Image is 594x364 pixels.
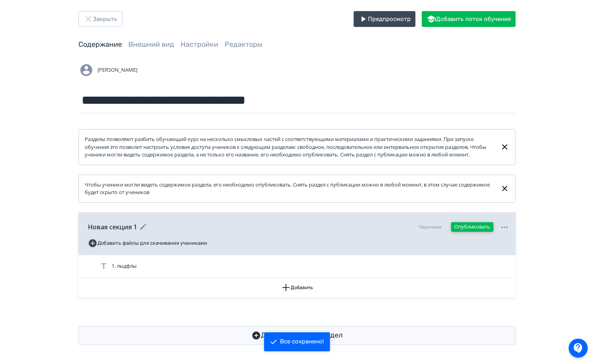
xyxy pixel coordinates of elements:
button: Добавить новый раздел [78,326,516,345]
a: Редакторы [225,40,263,49]
a: Содержание [78,40,122,49]
div: Все сохранено! [280,338,324,346]
button: Опубликовать [451,222,493,232]
div: Чтобы ученики могли видеть содержимое раздела, его необходимо опубликовать. Снять раздел с публик... [85,181,494,196]
span: [PERSON_NAME] [97,66,137,74]
div: 1. лыдфлы [78,255,516,278]
button: Добавить файлы для скачивания учениками [88,237,207,250]
span: Новая секция 1 [88,222,137,232]
span: 1. лыдфлы [112,262,137,270]
button: Добавить [78,278,516,297]
button: Закрыть [78,11,122,27]
button: Добавить поток обучения [422,11,516,27]
div: Черновик [419,223,442,231]
button: Предпросмотр [354,11,415,27]
a: Внешний вид [128,40,174,49]
a: Настройки [181,40,218,49]
div: Разделы позволяют разбить обучающий курс на несколько смысловых частей с соответствующими материа... [85,135,494,159]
